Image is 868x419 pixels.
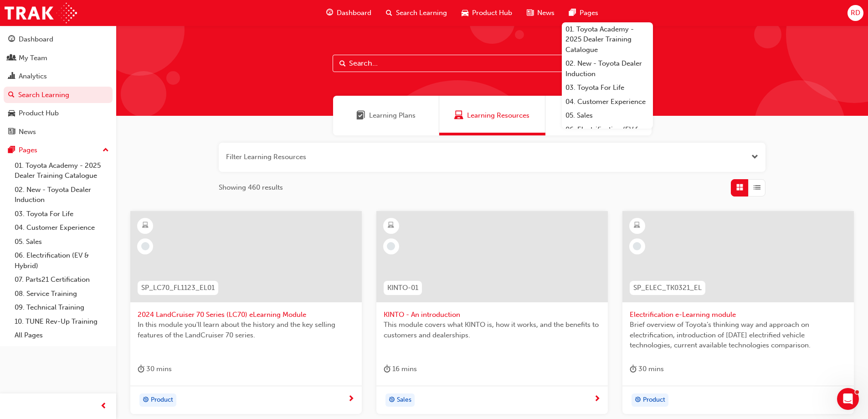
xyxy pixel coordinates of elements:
[11,248,113,273] a: 06. Electrification (EV & Hybrid)
[4,142,113,159] button: Pages
[151,395,173,405] span: Product
[396,8,447,18] span: Search Learning
[4,124,113,140] a: News
[333,55,652,72] input: Search...
[130,211,362,414] a: SP_LC70_FL1123_EL012024 LandCruiser 70 Series (LC70) eLearning ModuleIn this module you'll learn ...
[519,4,562,22] a: news-iconNews
[622,211,854,414] a: SP_ELEC_TK0321_ELElectrification e-Learning moduleBrief overview of Toyota’s thinking way and app...
[376,211,608,414] a: KINTO-01KINTO - An introductionThis module covers what KINTO is, how it works, and the benefits t...
[527,7,534,19] span: news-icon
[545,96,652,135] a: SessionsSessions
[630,310,847,320] span: Electrification e-Learning module
[633,242,641,250] span: learningRecordVerb_NONE-icon
[356,110,365,121] span: Learning Plans
[138,363,172,375] div: 30 mins
[11,300,113,315] a: 09. Technical Training
[388,220,394,232] span: learningResourceType_ELEARNING-icon
[11,183,113,207] a: 02. New - Toyota Dealer Induction
[11,221,113,235] a: 04. Customer Experience
[138,310,354,320] span: 2024 LandCruiser 70 Series (LC70) eLearning Module
[736,182,743,193] span: Grid
[11,328,113,342] a: All Pages
[4,105,113,122] a: Product Hub
[389,394,395,406] span: target-icon
[462,7,468,19] span: car-icon
[143,394,149,406] span: target-icon
[851,8,860,18] span: RD
[454,110,463,121] span: Learning Resources
[633,283,702,293] span: SP_ELEC_TK0321_EL
[387,242,395,250] span: learningRecordVerb_NONE-icon
[11,315,113,329] a: 10. TUNE Rev-Up Training
[8,146,15,155] span: pages-icon
[100,401,107,412] span: prev-icon
[643,395,665,405] span: Product
[384,363,417,375] div: 16 mins
[467,110,529,121] span: Learning Resources
[11,273,113,287] a: 07. Parts21 Certification
[562,57,653,81] a: 02. New - Toyota Dealer Induction
[562,123,653,147] a: 06. Electrification (EV & Hybrid)
[141,242,149,250] span: learningRecordVerb_NONE-icon
[379,4,454,22] a: search-iconSearch Learning
[11,159,113,183] a: 01. Toyota Academy - 2025 Dealer Training Catalogue
[384,320,601,340] span: This module covers what KINTO is, how it works, and the benefits to customers and dealerships.
[630,363,664,375] div: 30 mins
[634,220,640,232] span: learningResourceType_ELEARNING-icon
[8,91,15,99] span: search-icon
[754,182,760,193] span: List
[19,145,37,155] div: Pages
[339,58,346,69] span: Search
[11,207,113,221] a: 03. Toyota For Life
[8,54,15,62] span: people-icon
[847,5,863,21] button: RD
[384,310,601,320] span: KINTO - An introduction
[580,8,598,18] span: Pages
[397,395,411,405] span: Sales
[19,71,47,82] div: Analytics
[103,145,109,156] span: up-icon
[837,388,859,410] iframe: Intercom live chat
[11,235,113,249] a: 05. Sales
[19,108,59,119] div: Product Hub
[333,96,439,135] a: Learning PlansLearning Plans
[387,283,418,293] span: KINTO-01
[630,363,637,375] span: duration-icon
[562,4,606,22] a: pages-iconPages
[4,87,113,103] a: Search Learning
[439,96,545,135] a: Learning ResourcesLearning Resources
[472,8,512,18] span: Product Hub
[4,68,113,85] a: Analytics
[141,283,215,293] span: SP_LC70_FL1123_EL01
[326,7,333,19] span: guage-icon
[8,109,15,118] span: car-icon
[562,22,653,57] a: 01. Toyota Academy - 2025 Dealer Training Catalogue
[19,127,36,137] div: News
[384,363,390,375] span: duration-icon
[138,363,144,375] span: duration-icon
[142,220,149,232] span: learningResourceType_ELEARNING-icon
[11,287,113,301] a: 08. Service Training
[562,95,653,109] a: 04. Customer Experience
[19,53,47,63] div: My Team
[594,395,601,403] span: next-icon
[5,3,77,23] img: Trak
[8,36,15,44] span: guage-icon
[348,395,354,403] span: next-icon
[4,50,113,67] a: My Team
[454,4,519,22] a: car-iconProduct Hub
[562,109,653,123] a: 05. Sales
[630,320,847,351] span: Brief overview of Toyota’s thinking way and approach on electrification, introduction of [DATE] e...
[319,4,379,22] a: guage-iconDashboard
[8,72,15,81] span: chart-icon
[569,7,576,19] span: pages-icon
[219,182,283,193] span: Showing 460 results
[751,152,758,162] button: Open the filter
[337,8,371,18] span: Dashboard
[386,7,392,19] span: search-icon
[4,29,113,142] button: DashboardMy TeamAnalyticsSearch LearningProduct HubNews
[8,128,15,136] span: news-icon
